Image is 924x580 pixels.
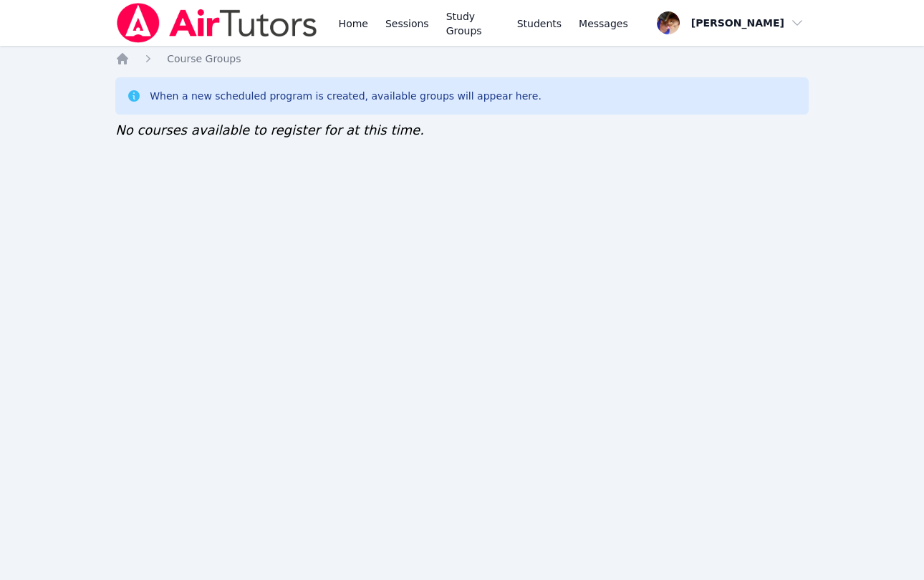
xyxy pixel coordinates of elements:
[115,3,318,43] img: Air Tutors
[167,53,241,64] span: Course Groups
[115,122,424,137] span: No courses available to register for at this time.
[115,52,809,66] nav: Breadcrumb
[167,52,241,66] a: Course Groups
[579,16,628,31] span: Messages
[150,89,542,103] div: When a new scheduled program is created, available groups will appear here.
